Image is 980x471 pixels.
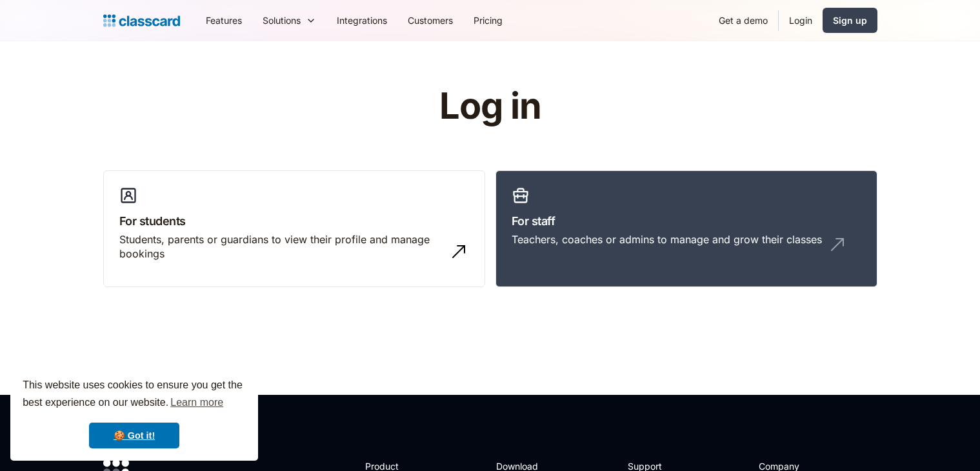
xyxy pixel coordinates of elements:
a: Login [779,6,823,35]
a: For studentsStudents, parents or guardians to view their profile and manage bookings [103,170,485,288]
a: Integrations [326,6,397,35]
h3: For students [119,212,469,230]
div: Solutions [263,14,301,27]
div: Sign up [833,14,867,27]
a: dismiss cookie message [89,423,179,448]
div: Solutions [252,6,326,35]
div: Teachers, coaches or admins to manage and grow their classes [512,232,822,246]
span: This website uses cookies to ensure you get the best experience on our website. [23,377,246,412]
a: Customers [397,6,463,35]
a: learn more about cookies [168,393,225,412]
div: cookieconsent [10,365,258,461]
div: Students, parents or guardians to view their profile and manage bookings [119,232,443,261]
a: Pricing [463,6,513,35]
a: Logo [103,12,180,30]
a: Features [195,6,252,35]
a: Sign up [823,8,877,33]
h3: For staff [512,212,861,230]
a: For staffTeachers, coaches or admins to manage and grow their classes [495,170,877,288]
h1: Log in [285,86,695,126]
a: Get a demo [708,6,778,35]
